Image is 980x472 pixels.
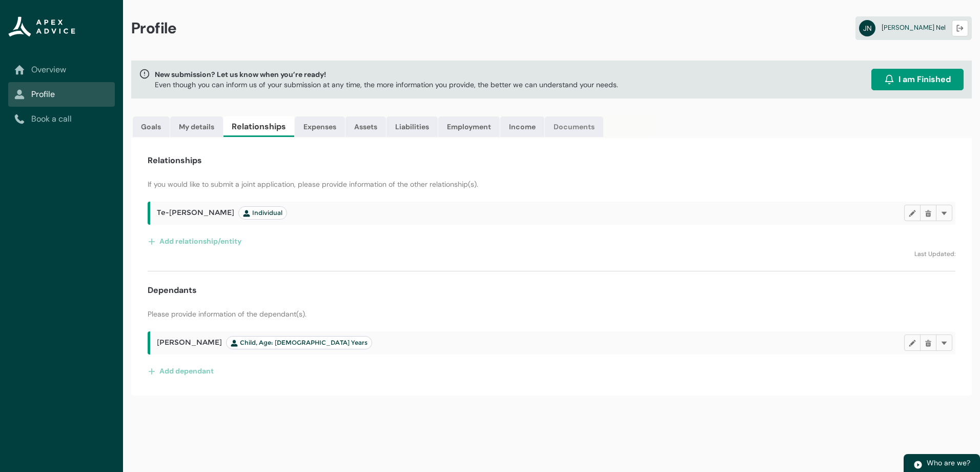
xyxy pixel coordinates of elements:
a: Overview [14,64,109,76]
a: JN[PERSON_NAME] Nel [855,16,972,40]
span: Individual [243,209,282,217]
nav: Sub page [8,57,115,131]
button: Add relationship/entity [148,233,242,249]
img: alarm.svg [884,74,894,85]
img: play.svg [913,460,923,469]
button: Logout [952,20,968,36]
button: Add dependant [148,363,214,379]
button: More [936,205,952,221]
a: Assets [345,116,386,137]
a: Expenses [295,116,345,137]
button: More [936,335,952,351]
button: Delete [920,335,936,351]
a: Goals [133,116,170,137]
span: Profile [131,18,177,38]
lightning-badge: Child, Age: 0 Years [226,336,372,349]
span: Te-[PERSON_NAME] [157,206,287,220]
span: New submission? Let us know when you’re ready! [155,69,618,80]
img: Apex Advice Group [8,16,75,37]
h4: Dependants [148,284,197,297]
span: [PERSON_NAME] [157,336,372,349]
span: Child, Age: [DEMOGRAPHIC_DATA] Years [231,339,367,347]
a: Documents [545,116,603,137]
span: Who are we? [927,458,970,467]
lightning-formatted-text: Last Updated: [914,250,955,258]
span: [PERSON_NAME] Nel [882,23,946,32]
button: Delete [920,205,936,221]
a: Income [500,116,544,137]
button: Edit [904,335,921,351]
a: Liabilities [386,116,438,137]
abbr: JN [859,20,875,36]
button: I am Finished [871,69,964,90]
a: Employment [438,116,500,137]
lightning-badge: Individual [238,206,287,220]
a: My details [170,116,223,137]
a: Profile [14,88,109,101]
span: I am Finished [899,73,951,86]
a: Relationships [223,116,294,137]
p: If you would like to submit a joint application, please provide information of the other relation... [148,179,955,189]
a: Book a call [14,113,109,125]
p: Please provide information of the dependant(s). [148,309,955,319]
p: Even though you can inform us of your submission at any time, the more information you provide, t... [155,80,618,90]
h4: Relationships [148,154,202,167]
button: Edit [904,205,921,221]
